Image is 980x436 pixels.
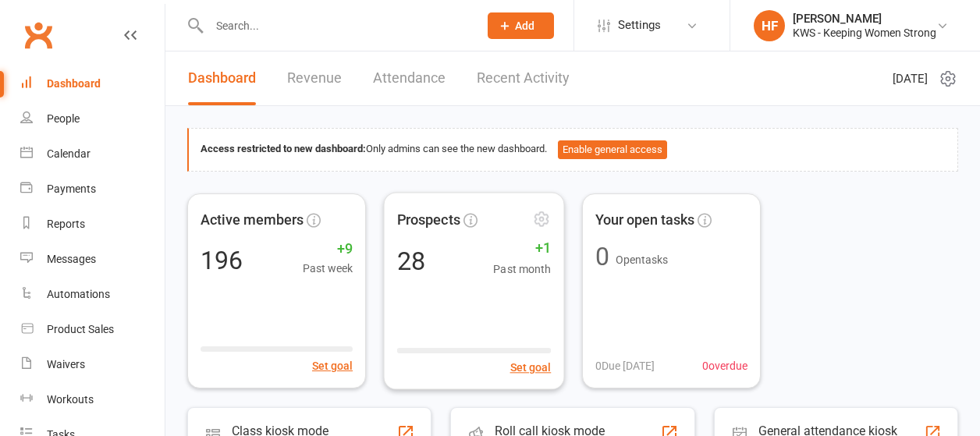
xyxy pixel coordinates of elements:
span: 0 overdue [702,357,747,374]
strong: Access restricted to new dashboard: [201,143,366,154]
span: Open tasks [616,253,668,266]
a: Revenue [287,51,342,105]
div: Payments [47,183,96,195]
div: Calendar [47,147,91,160]
a: Recent Activity [477,51,570,105]
div: [PERSON_NAME] [793,12,936,26]
a: Workouts [20,382,165,417]
span: 0 Due [DATE] [595,357,655,374]
input: Search... [204,15,467,37]
span: Your open tasks [595,209,694,232]
span: Past month [493,260,551,278]
span: Add [515,19,534,32]
a: Attendance [373,51,446,105]
a: Calendar [20,136,165,172]
a: Dashboard [20,66,165,101]
a: Product Sales [20,312,165,347]
a: Clubworx [19,16,58,55]
div: Workouts [47,393,94,406]
div: KWS - Keeping Women Strong [793,26,936,40]
button: Add [488,12,554,39]
a: Messages [20,242,165,277]
a: People [20,101,165,136]
div: Only admins can see the new dashboard. [201,140,946,159]
span: Prospects [397,208,460,231]
div: Product Sales [47,323,114,335]
div: Dashboard [47,77,101,90]
span: +9 [303,238,353,261]
button: Enable general access [558,140,667,159]
span: Active members [201,209,304,232]
div: Automations [47,288,110,300]
span: +1 [493,237,551,260]
div: People [47,112,80,125]
a: Reports [20,207,165,242]
div: Messages [47,253,96,265]
span: Past week [303,260,353,277]
span: [DATE] [893,69,928,88]
a: Waivers [20,347,165,382]
div: 0 [595,244,609,269]
a: Payments [20,172,165,207]
div: Reports [47,218,85,230]
div: Waivers [47,358,85,370]
div: HF [754,10,785,41]
button: Set goal [312,357,353,374]
div: 28 [397,247,425,272]
button: Set goal [510,358,552,376]
span: Settings [618,8,661,43]
div: 196 [201,248,243,273]
a: Automations [20,277,165,312]
a: Dashboard [188,51,256,105]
